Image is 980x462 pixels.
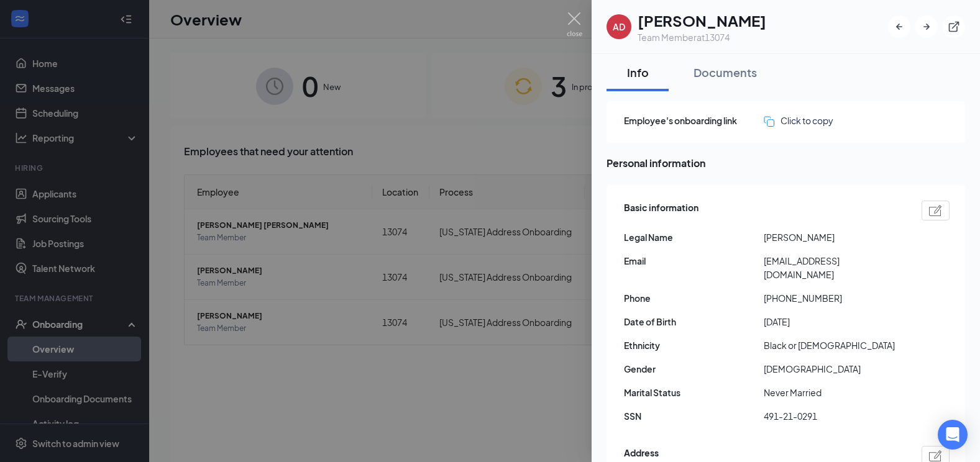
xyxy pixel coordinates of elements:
[938,420,968,450] div: Open Intercom Messenger
[613,20,625,33] div: AD
[638,10,766,31] h1: [PERSON_NAME]
[624,362,764,376] span: Gender
[893,20,905,33] svg: ArrowLeftNew
[638,31,766,43] div: Team Member at 13074
[624,114,764,127] span: Employee's onboarding link
[764,386,904,399] span: Never Married
[920,20,933,33] svg: ArrowRight
[764,338,904,352] span: Black or [DEMOGRAPHIC_DATA]
[764,254,904,281] span: [EMAIL_ADDRESS][DOMAIN_NAME]
[943,16,965,38] button: ExternalLink
[764,114,833,127] button: Click to copy
[764,315,904,328] span: [DATE]
[915,16,938,38] button: ArrowRight
[624,291,764,305] span: Phone
[694,65,757,80] div: Documents
[624,201,698,220] span: Basic information
[948,20,960,33] svg: ExternalLink
[624,254,764,268] span: Email
[764,230,904,244] span: [PERSON_NAME]
[624,409,764,423] span: SSN
[624,386,764,399] span: Marital Status
[624,338,764,352] span: Ethnicity
[888,16,910,38] button: ArrowLeftNew
[624,230,764,244] span: Legal Name
[619,65,656,80] div: Info
[764,362,904,376] span: [DEMOGRAPHIC_DATA]
[607,155,965,171] span: Personal information
[764,409,904,423] span: 491-21-0291
[764,291,904,305] span: [PHONE_NUMBER]
[764,116,774,127] img: click-to-copy.71757273a98fde459dfc.svg
[624,315,764,328] span: Date of Birth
